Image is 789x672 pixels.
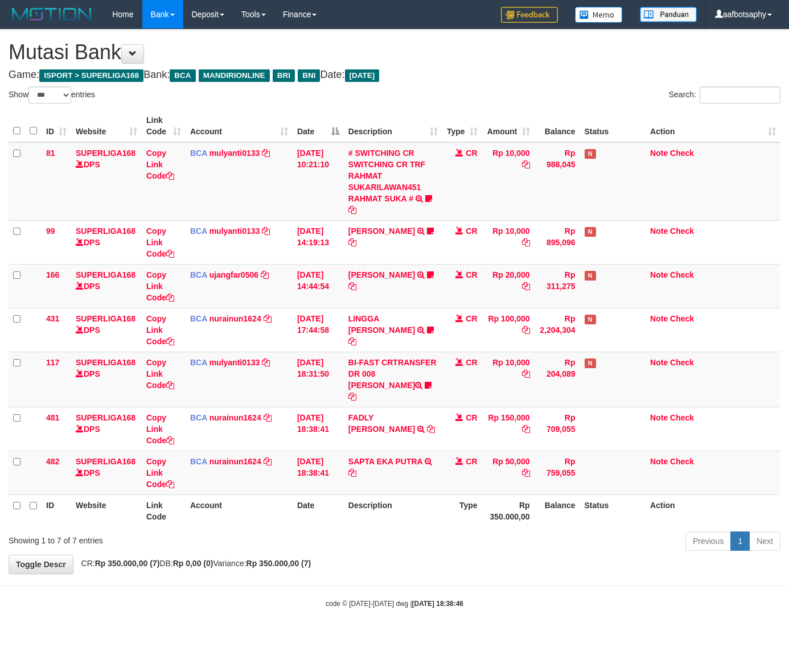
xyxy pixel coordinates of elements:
[535,142,580,221] td: Rp 988,045
[190,358,207,367] span: BCA
[466,413,477,422] span: CR
[76,413,135,422] a: SUPERLIGA168
[71,494,142,527] th: Website
[173,559,213,568] strong: Rp 0,00 (0)
[209,149,260,158] a: mulyanti0133
[348,282,356,291] a: Copy NOVEN ELING PRAYOG to clipboard
[348,149,425,203] a: # SWITCHING CR SWITCHING CR TRF RAHMAT SUKARILAWAN451 RAHMAT SUKA #
[95,559,160,568] strong: Rp 350.000,00 (7)
[273,69,295,82] span: BRI
[262,149,270,158] a: Copy mulyanti0133 to clipboard
[146,413,174,445] a: Copy Link Code
[264,413,272,422] a: Copy nurainun1624 to clipboard
[344,494,442,527] th: Description
[326,600,463,608] small: code © [DATE]-[DATE] dwg |
[466,270,477,279] span: CR
[650,358,668,367] a: Note
[146,270,174,302] a: Copy Link Code
[348,337,356,346] a: Copy LINGGA ADITYA PRAT to clipboard
[442,110,482,142] th: Type: activate to sort column ascending
[685,531,731,551] a: Previous
[535,451,580,494] td: Rp 759,055
[522,238,530,247] a: Copy Rp 10,000 to clipboard
[293,110,344,142] th: Date: activate to sort column descending
[293,264,344,308] td: [DATE] 14:44:54
[348,457,422,466] a: SAPTA EKA PUTRA
[670,270,694,279] a: Check
[575,7,623,23] img: Button%20Memo.svg
[293,494,344,527] th: Date
[348,314,415,335] a: LINGGA [PERSON_NAME]
[650,413,668,422] a: Note
[585,315,596,324] span: Has Note
[482,264,535,308] td: Rp 20,000
[482,494,535,527] th: Rp 350.000,00
[522,160,530,169] a: Copy Rp 10,000 to clipboard
[348,413,415,434] a: FADLY [PERSON_NAME]
[46,149,55,158] span: 81
[186,494,293,527] th: Account
[650,314,668,323] a: Note
[209,457,261,466] a: nurainun1624
[146,314,174,346] a: Copy Link Code
[190,270,207,279] span: BCA
[348,238,356,247] a: Copy MUHAMMAD REZA to clipboard
[146,149,174,180] a: Copy Link Code
[427,424,435,434] a: Copy FADLY ANLIA RAMADH to clipboard
[482,308,535,352] td: Rp 100,000
[670,149,694,158] a: Check
[46,226,55,236] span: 99
[146,358,174,390] a: Copy Link Code
[71,352,142,407] td: DPS
[146,226,174,258] a: Copy Link Code
[344,352,442,407] td: BI-FAST CRTRANSFER DR 008 [PERSON_NAME]
[9,41,780,64] h1: Mutasi Bank
[71,407,142,451] td: DPS
[142,110,186,142] th: Link Code: activate to sort column ascending
[646,110,780,142] th: Action: activate to sort column ascending
[71,264,142,308] td: DPS
[293,451,344,494] td: [DATE] 18:38:41
[28,86,71,104] select: Showentries
[482,352,535,407] td: Rp 10,000
[293,407,344,451] td: [DATE] 18:38:41
[190,149,207,158] span: BCA
[71,142,142,221] td: DPS
[522,468,530,477] a: Copy Rp 50,000 to clipboard
[730,531,750,551] a: 1
[522,424,530,434] a: Copy Rp 150,000 to clipboard
[585,227,596,237] span: Has Note
[535,494,580,527] th: Balance
[522,369,530,378] a: Copy Rp 10,000 to clipboard
[482,407,535,451] td: Rp 150,000
[209,413,261,422] a: nurainun1624
[482,142,535,221] td: Rp 10,000
[585,271,596,281] span: Has Note
[293,220,344,264] td: [DATE] 14:19:13
[76,358,135,367] a: SUPERLIGA168
[650,226,668,236] a: Note
[46,270,59,279] span: 166
[535,264,580,308] td: Rp 311,275
[580,494,646,527] th: Status
[466,149,477,158] span: CR
[190,457,207,466] span: BCA
[246,559,311,568] strong: Rp 350.000,00 (7)
[670,413,694,422] a: Check
[76,457,135,466] a: SUPERLIGA168
[650,457,668,466] a: Note
[669,86,780,104] label: Search:
[46,314,59,323] span: 431
[670,457,694,466] a: Check
[190,314,207,323] span: BCA
[700,86,780,104] input: Search:
[76,314,135,323] a: SUPERLIGA168
[46,358,59,367] span: 117
[535,110,580,142] th: Balance
[293,352,344,407] td: [DATE] 18:31:50
[298,69,320,82] span: BNI
[640,7,697,22] img: panduan.png
[580,110,646,142] th: Status
[264,314,272,323] a: Copy nurainun1624 to clipboard
[42,110,71,142] th: ID: activate to sort column ascending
